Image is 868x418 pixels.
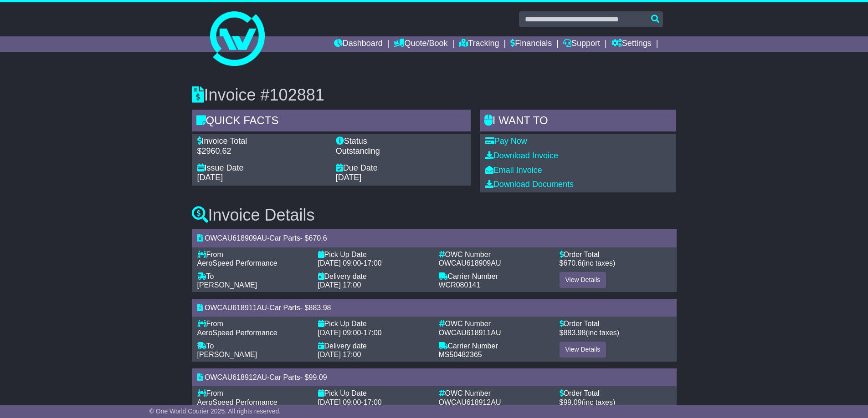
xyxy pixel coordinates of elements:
[318,328,430,337] div: -
[336,163,465,173] div: Due Date
[563,398,581,406] span: 99.09
[439,351,482,358] span: MS50482365
[560,389,671,398] div: Order Total
[439,250,550,259] div: OWC Number
[197,351,257,358] span: [PERSON_NAME]
[192,110,471,134] div: Quick Facts
[336,146,465,156] div: Outstanding
[364,329,382,337] span: 17:00
[439,259,501,267] span: OWCAU618909AU
[318,272,430,281] div: Delivery date
[318,389,430,398] div: Pick Up Date
[318,259,361,267] span: [DATE] 09:00
[563,329,586,337] span: 883.98
[560,272,606,288] a: View Details
[269,373,300,381] span: Car Parts
[560,342,606,358] a: View Details
[318,398,430,407] div: -
[439,342,550,350] div: Carrier Number
[563,36,600,52] a: Support
[560,250,671,259] div: Order Total
[197,250,309,259] div: From
[560,328,671,337] div: $ (inc taxes)
[439,389,550,398] div: OWC Number
[318,250,430,259] div: Pick Up Date
[192,206,677,224] h3: Invoice Details
[192,229,677,247] div: - - $
[197,398,277,406] span: AeroSpeed Performance
[308,304,331,312] span: 883.98
[485,180,574,189] a: Download Documents
[439,319,550,328] div: OWC Number
[336,173,465,183] div: [DATE]
[318,319,430,328] div: Pick Up Date
[197,342,309,350] div: To
[611,36,652,52] a: Settings
[197,173,327,183] div: [DATE]
[197,281,257,289] span: [PERSON_NAME]
[192,299,677,317] div: - - $
[192,368,677,386] div: - - $
[318,259,430,267] div: -
[197,329,277,337] span: AeroSpeed Performance
[364,398,382,406] span: 17:00
[197,146,327,156] div: $2960.62
[334,36,383,52] a: Dashboard
[308,234,327,242] span: 670.6
[485,151,558,160] a: Download Invoice
[560,259,671,267] div: $ (inc taxes)
[197,259,277,267] span: AeroSpeed Performance
[480,110,677,134] div: I WANT to
[269,304,300,312] span: Car Parts
[364,259,382,267] span: 17:00
[269,234,300,242] span: Car Parts
[563,259,581,267] span: 670.6
[485,136,527,146] a: Pay Now
[197,136,327,146] div: Invoice Total
[197,163,327,173] div: Issue Date
[318,398,361,406] span: [DATE] 09:00
[318,351,361,358] span: [DATE] 17:00
[439,281,481,289] span: WCR080141
[439,272,550,281] div: Carrier Number
[197,272,309,281] div: To
[205,373,267,381] span: OWCAU618912AU
[459,36,499,52] a: Tracking
[318,281,361,289] span: [DATE] 17:00
[510,36,552,52] a: Financials
[192,86,677,104] h3: Invoice #102881
[197,319,309,328] div: From
[205,234,267,242] span: OWCAU618909AU
[149,408,281,415] span: © One World Courier 2025. All rights reserved.
[205,304,267,312] span: OWCAU618911AU
[439,329,501,337] span: OWCAU618911AU
[197,389,309,398] div: From
[318,329,361,337] span: [DATE] 09:00
[560,319,671,328] div: Order Total
[336,136,465,146] div: Status
[318,342,430,350] div: Delivery date
[308,373,327,381] span: 99.09
[394,36,447,52] a: Quote/Book
[439,398,501,406] span: OWCAU618912AU
[485,166,542,175] a: Email Invoice
[560,398,671,407] div: $ (inc taxes)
